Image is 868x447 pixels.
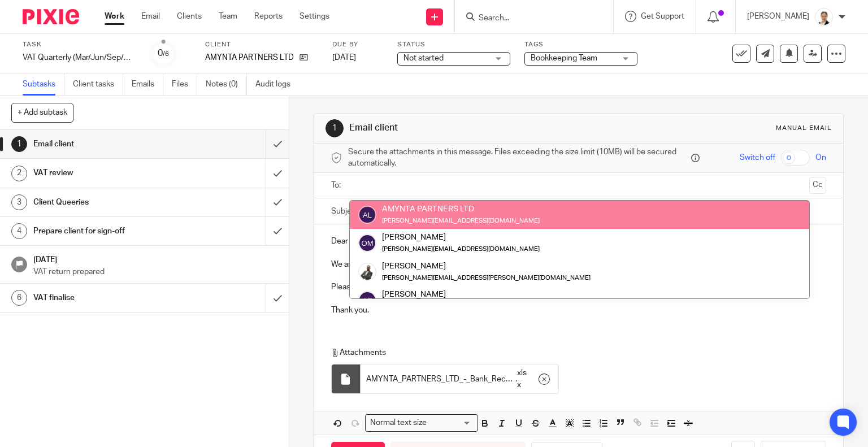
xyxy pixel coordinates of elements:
p: Please provide the missing information from the attached file. [331,281,827,293]
span: AMYNTA_PARTNERS_LTD_-_Bank_Reconciliation [366,374,515,385]
div: [PERSON_NAME] [382,232,540,243]
label: Subject: [331,206,361,217]
span: xlsx [517,367,530,390]
div: [PERSON_NAME] [382,289,540,300]
span: On [815,152,826,163]
a: Emails [132,73,163,96]
h1: Client Queeries [33,194,181,211]
label: To: [331,180,344,191]
a: Reports [254,11,283,22]
h1: Email client [349,122,602,134]
a: Audit logs [255,73,299,96]
div: 1 [325,119,344,137]
h1: VAT review [33,164,181,181]
p: We are beginning to work on your VAT return, to be filed by [DATE]. [331,259,827,270]
p: VAT return prepared [33,266,277,277]
span: Secure the attachments in this message. Files exceeding the size limit (10MB) will be secured aut... [348,146,689,170]
label: Due by [332,40,383,49]
small: /6 [163,51,169,57]
a: Notes (0) [206,73,247,96]
h1: Prepare client for sign-off [33,223,181,240]
small: [PERSON_NAME][EMAIL_ADDRESS][PERSON_NAME][DOMAIN_NAME] [382,275,591,281]
h1: Email client [33,136,181,153]
p: Attachments [331,347,817,358]
a: Settings [300,11,329,22]
div: . [361,364,558,393]
img: Untitled%20(5%20%C3%97%205%20cm)%20(2).png [815,8,833,26]
input: Search for option [431,417,471,429]
span: Get Support [641,12,684,20]
img: svg%3E [358,291,376,309]
div: AMYNTA PARTNERS LTD [382,203,540,215]
span: Switch off [740,152,775,163]
span: Bookkeeping Team [531,54,597,62]
div: 1 [11,136,27,152]
span: Normal text size [368,417,429,429]
a: Email [141,11,160,22]
label: Status [397,40,510,49]
div: 3 [11,194,27,210]
div: [PERSON_NAME] [382,260,591,271]
div: 6 [11,290,27,306]
p: AMYNTA PARTNERS LTD [205,52,294,63]
div: Search for option [365,414,478,432]
div: 2 [11,166,27,181]
a: Client tasks [73,73,123,96]
h1: [DATE] [33,251,277,266]
a: Work [105,11,124,22]
small: [PERSON_NAME][EMAIL_ADDRESS][DOMAIN_NAME] [382,246,540,252]
div: 4 [11,223,27,239]
button: + Add subtask [11,103,73,122]
span: Not started [403,54,444,62]
div: VAT Quarterly (Mar/Jun/Sep/Dec) [23,52,136,63]
img: AWPHOTO_EXPERTEYE_060.JPG [358,263,376,281]
small: [PERSON_NAME][EMAIL_ADDRESS][DOMAIN_NAME] [382,218,540,224]
label: Tags [524,40,637,49]
div: 0 [158,47,169,60]
img: svg%3E [358,206,376,224]
a: Team [219,11,237,22]
label: Client [205,40,318,49]
p: Dear [PERSON_NAME], [331,236,827,247]
a: Subtasks [23,73,64,96]
div: Manual email [776,124,832,133]
label: Task [23,40,136,49]
a: Files [172,73,197,96]
span: [DATE] [332,54,356,62]
p: [PERSON_NAME] [747,11,809,22]
h1: VAT finalise [33,289,181,306]
img: Pixie [23,9,79,24]
input: Search [478,14,579,24]
p: Thank you. [331,305,827,316]
button: Cc [809,177,826,194]
a: Clients [177,11,202,22]
img: svg%3E [358,234,376,252]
